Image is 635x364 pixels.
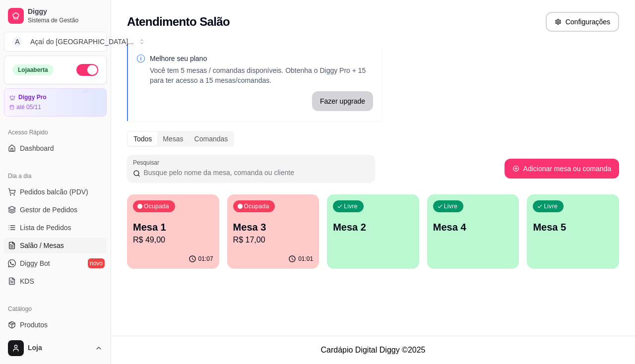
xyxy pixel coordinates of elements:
p: 01:01 [298,255,313,263]
div: Acesso Rápido [4,124,107,140]
p: Mesa 1 [133,220,213,234]
p: R$ 49,00 [133,234,213,246]
button: Alterar Status [76,64,98,76]
label: Pesquisar [133,158,163,167]
p: Você tem 5 mesas / comandas disponíveis. Obtenha o Diggy Pro + 15 para ter acesso a 15 mesas/coma... [150,65,373,85]
span: KDS [20,276,34,286]
p: Melhore seu plano [150,54,373,63]
p: Mesa 3 [233,220,314,234]
a: Diggy Botnovo [4,255,107,271]
button: Adicionar mesa ou comanda [505,159,619,179]
button: LivreMesa 5 [527,194,619,269]
p: 01:07 [198,255,213,263]
span: Diggy [28,7,103,16]
span: Loja [28,344,91,353]
a: Lista de Pedidos [4,220,107,236]
a: Produtos [4,317,107,333]
button: Configurações [546,12,619,32]
footer: Cardápio Digital Diggy © 2025 [111,336,635,364]
p: Mesa 2 [333,220,413,234]
span: Sistema de Gestão [28,16,103,24]
input: Pesquisar [140,168,369,178]
a: KDS [4,273,107,289]
span: Pedidos balcão (PDV) [20,187,88,197]
p: Livre [444,202,458,210]
span: Diggy Bot [20,258,50,268]
button: Pedidos balcão (PDV) [4,184,107,200]
a: Gestor de Pedidos [4,202,107,218]
div: Comandas [189,132,234,146]
h2: Atendimento Salão [127,14,230,30]
span: Produtos [20,320,48,330]
p: Mesa 5 [533,220,613,234]
p: R$ 17,00 [233,234,314,246]
article: até 05/11 [16,103,41,111]
button: OcupadaMesa 3R$ 17,0001:01 [227,194,319,269]
p: Mesa 4 [433,220,513,234]
button: LivreMesa 4 [427,194,519,269]
span: A [12,37,22,47]
p: Livre [544,202,558,210]
button: Select a team [4,32,107,52]
a: Diggy Proaté 05/11 [4,88,107,117]
span: Salão / Mesas [20,241,64,250]
div: Mesas [157,132,189,146]
article: Diggy Pro [18,94,47,101]
span: Lista de Pedidos [20,223,71,233]
a: Dashboard [4,140,107,156]
button: Loja [4,336,107,360]
button: LivreMesa 2 [327,194,419,269]
p: Ocupada [144,202,169,210]
button: Fazer upgrade [312,91,373,111]
p: Livre [344,202,358,210]
div: Todos [128,132,157,146]
div: Catálogo [4,301,107,317]
a: DiggySistema de Gestão [4,4,107,28]
button: OcupadaMesa 1R$ 49,0001:07 [127,194,219,269]
span: Gestor de Pedidos [20,205,77,215]
span: Dashboard [20,143,54,153]
p: Ocupada [244,202,269,210]
a: Salão / Mesas [4,238,107,253]
div: Dia a dia [4,168,107,184]
div: Loja aberta [12,64,54,75]
div: Açaí do [GEOGRAPHIC_DATA] ... [30,37,134,47]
